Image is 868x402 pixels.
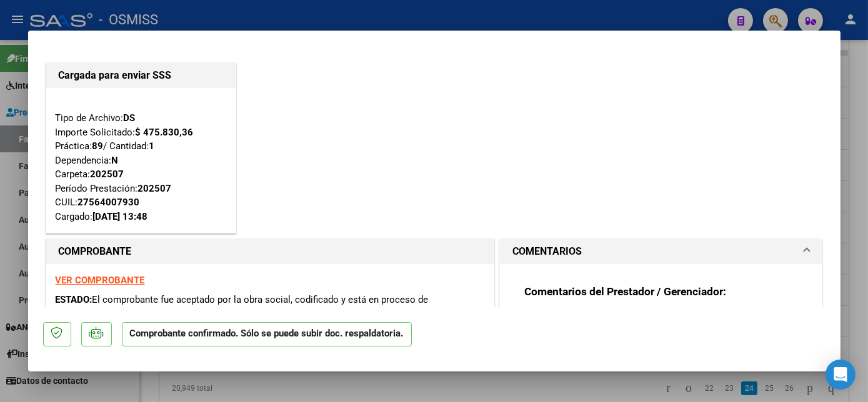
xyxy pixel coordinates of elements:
strong: 202507 [138,183,172,194]
div: Tipo de Archivo: Importe Solicitado: Práctica: / Cantidad: Dependencia: Carpeta: Período Prestaci... [56,97,226,224]
span: ESTADO: [56,294,92,305]
strong: 89 [92,140,104,152]
h1: COMENTARIOS [512,244,582,259]
strong: COMPROBANTE [59,245,132,257]
div: 27564007930 [78,195,140,210]
mat-expansion-panel-header: COMENTARIOS [500,239,822,264]
strong: 202507 [91,169,124,180]
strong: [DATE] 13:48 [93,211,148,222]
strong: DS [124,112,136,124]
strong: Comentarios del Prestador / Gerenciador: [524,285,726,298]
div: Open Intercom Messenger [826,360,856,390]
strong: N [112,155,119,166]
p: Comprobante confirmado. Sólo se puede subir doc. respaldatoria. [122,322,412,346]
span: El comprobante fue aceptado por la obra social, codificado y está en proceso de presentación en l... [56,294,429,320]
strong: 1 [149,140,155,152]
a: VER COMPROBANTE [56,275,145,286]
h1: Cargada para enviar SSS [59,68,223,83]
strong: $ 475.830,36 [136,127,194,138]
